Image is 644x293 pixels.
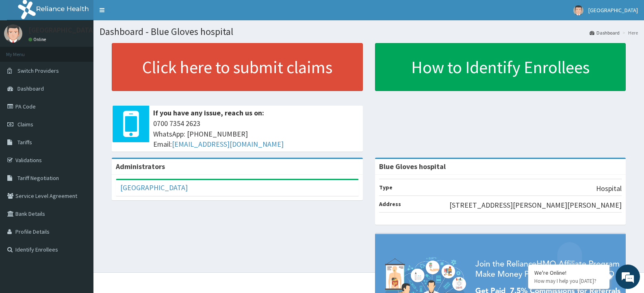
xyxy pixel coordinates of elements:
p: How may I help you today? [534,278,603,284]
span: 0700 7354 2623 WhatsApp: [PHONE_NUMBER] Email: [153,118,359,150]
a: Online [28,37,48,42]
a: How to Identify Enrollees [375,43,626,91]
a: Dashboard [590,29,620,36]
h1: Dashboard - Blue Gloves hospital [100,26,638,37]
strong: Blue Gloves hospital [379,162,446,171]
li: Here [620,29,638,36]
p: [STREET_ADDRESS][PERSON_NAME][PERSON_NAME] [449,200,622,211]
span: Dashboard [17,85,44,92]
span: Switch Providers [17,67,59,74]
span: Claims [17,121,33,128]
b: If you have any issue, reach us on: [153,108,264,117]
a: [EMAIL_ADDRESS][DOMAIN_NAME] [172,139,284,149]
b: Type [379,184,392,191]
a: [GEOGRAPHIC_DATA] [120,183,188,192]
p: [GEOGRAPHIC_DATA] [28,26,95,34]
a: Click here to submit claims [112,43,363,91]
span: Tariff Negotiation [17,174,59,182]
span: Tariffs [17,139,32,146]
span: [GEOGRAPHIC_DATA] [588,7,638,14]
b: Address [379,200,401,208]
p: Hospital [596,183,622,194]
img: User Image [4,24,22,43]
b: Administrators [116,162,165,171]
div: We're Online! [534,269,603,276]
img: User Image [573,5,583,15]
